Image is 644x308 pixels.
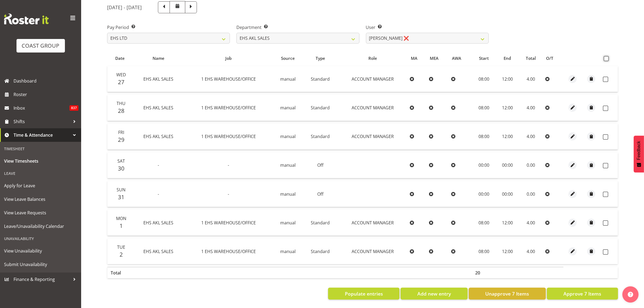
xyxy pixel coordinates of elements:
td: 00:00 [472,181,496,207]
span: manual [280,133,296,139]
div: MA [411,55,424,61]
span: ACCOUNT MANAGER [352,248,394,254]
td: Standard [303,66,338,92]
span: View Leave Requests [4,209,77,217]
span: Tue [117,244,125,250]
td: 00:00 [496,152,519,178]
td: Standard [303,238,338,264]
th: 20 [472,267,496,278]
td: Standard [303,210,338,236]
span: EHS AKL SALES [143,248,173,254]
span: 837 [70,105,78,111]
div: AWA [452,55,469,61]
div: Total [522,55,540,61]
span: Sun [117,187,126,193]
div: Date [110,55,129,61]
td: Off [303,181,338,207]
span: Add new entry [417,290,451,297]
td: 4.00 [519,66,543,92]
span: Wed [116,72,126,78]
div: Leave [1,168,80,179]
span: 1 EHS WAREHOUSE/OFFICE [201,105,256,111]
td: 08:00 [472,210,496,236]
span: 1 [120,222,123,230]
span: manual [280,76,296,82]
td: Standard [303,124,338,150]
button: Approve 7 Items [547,288,618,300]
button: Unapprove 7 Items [469,288,546,300]
span: 1 EHS WAREHOUSE/OFFICE [201,220,256,226]
span: Feedback [636,141,641,160]
span: 1 EHS WAREHOUSE/OFFICE [201,248,256,254]
span: EHS AKL SALES [143,76,173,82]
span: Leave/Unavailability Calendar [4,222,77,230]
span: EHS AKL SALES [143,105,173,111]
span: ACCOUNT MANAGER [352,105,394,111]
span: Approve 7 Items [563,290,601,297]
span: Fri [118,129,124,135]
span: 30 [118,165,124,172]
div: Timesheet [1,143,80,154]
span: ACCOUNT MANAGER [352,133,394,139]
td: 00:00 [472,152,496,178]
span: ACCOUNT MANAGER [352,220,394,226]
td: 12:00 [496,95,519,121]
div: Type [306,55,335,61]
td: 0.00 [519,152,543,178]
span: EHS AKL SALES [143,133,173,139]
a: Apply for Leave [1,179,80,192]
span: manual [280,162,296,168]
span: Time & Attendance [14,131,70,139]
img: Rosterit website logo [4,14,49,24]
td: 4.00 [519,95,543,121]
td: 12:00 [496,124,519,150]
a: Submit Unavailability [1,258,80,271]
td: 08:00 [472,238,496,264]
button: Add new entry [401,288,467,300]
div: Job [187,55,270,61]
span: 31 [118,193,124,201]
span: Finance & Reporting [14,275,70,283]
button: Populate entries [328,288,399,300]
span: Thu [117,100,126,106]
td: 12:00 [496,210,519,236]
span: EHS AKL SALES [143,220,173,226]
td: 0.00 [519,181,543,207]
label: User [366,24,489,31]
span: - [228,162,229,168]
span: Apply for Leave [4,182,77,190]
span: Sat [117,158,125,164]
div: MEA [430,55,446,61]
img: help-xxl-2.png [628,292,633,297]
span: 28 [118,107,124,114]
td: 12:00 [496,238,519,264]
span: 27 [118,78,124,86]
td: Standard [303,95,338,121]
div: COAST GROUP [22,42,60,50]
span: Submit Unavailability [4,260,77,268]
span: Shifts [14,117,70,126]
span: Unapprove 7 Items [485,290,529,297]
td: 4.00 [519,124,543,150]
span: 29 [118,136,124,143]
span: Dashboard [14,77,78,85]
td: 12:00 [496,66,519,92]
span: View Unavailability [4,247,77,255]
label: Department [236,24,359,31]
a: Leave/Unavailability Calendar [1,219,80,233]
th: Total [107,267,133,278]
span: - [158,162,159,168]
span: Inbox [14,104,70,112]
span: manual [280,105,296,111]
span: Roster [14,90,78,99]
div: End [499,55,516,61]
span: View Leave Balances [4,195,77,203]
span: Mon [116,215,126,221]
td: 4.00 [519,238,543,264]
label: Pay Period [107,24,230,31]
h5: [DATE] - [DATE] [107,4,142,10]
td: Off [303,152,338,178]
td: 4.00 [519,210,543,236]
div: O/T [546,55,560,61]
td: 00:00 [496,181,519,207]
